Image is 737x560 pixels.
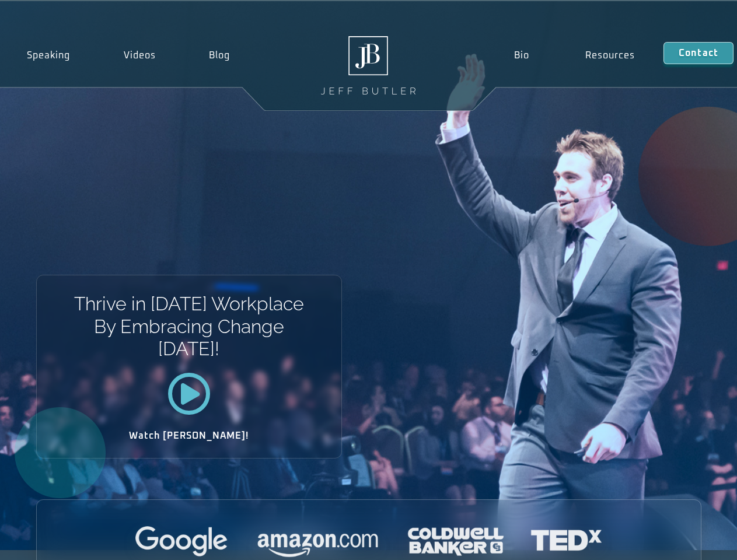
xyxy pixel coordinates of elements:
a: Bio [485,42,557,69]
a: Resources [557,42,663,69]
h2: Watch [PERSON_NAME]! [78,431,301,440]
a: Blog [182,42,257,69]
a: Videos [97,42,183,69]
nav: Menu [485,42,663,69]
h1: Thrive in [DATE] Workplace By Embracing Change [DATE]! [73,293,305,360]
a: Contact [663,42,733,64]
span: Contact [679,48,718,58]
